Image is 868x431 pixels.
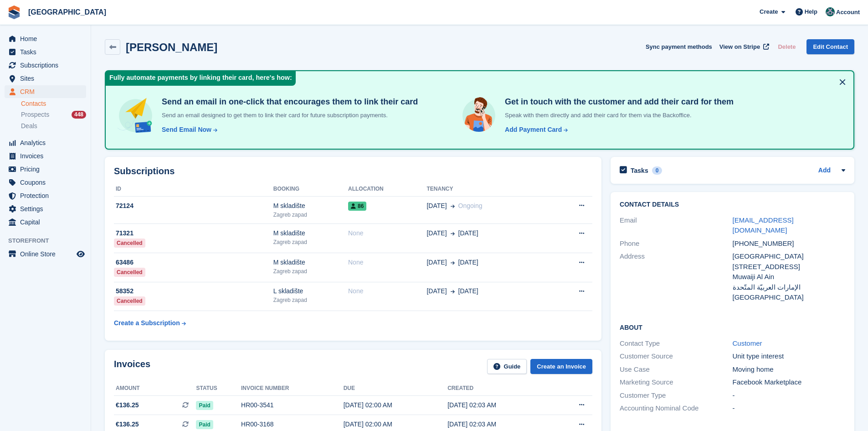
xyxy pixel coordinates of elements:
[620,201,845,208] h2: Contact Details
[501,125,569,135] a: Add Payment Card
[501,97,734,107] h4: Get in touch with the customer and add their card for them
[620,322,845,332] h2: About
[5,150,86,162] a: menu
[505,125,562,135] div: Add Payment Card
[733,364,845,375] div: Moving home
[72,111,86,119] div: 448
[5,136,86,149] a: menu
[20,163,75,176] span: Pricing
[426,182,550,197] th: Tenancy
[158,111,418,120] p: Send an email designed to get them to link their card for future subscription payments.
[114,239,145,248] div: Cancelled
[530,359,592,374] a: Create an Invoice
[344,420,447,429] div: [DATE] 02:00 AM
[458,228,478,238] span: [DATE]
[273,267,348,275] div: Zagreb zapad
[20,176,75,189] span: Coupons
[733,403,845,414] div: -
[241,381,344,396] th: Invoice number
[20,150,75,162] span: Invoices
[20,85,75,98] span: CRM
[114,268,145,277] div: Cancelled
[196,420,213,429] span: Paid
[20,72,75,85] span: Sites
[5,176,86,189] a: menu
[348,228,426,238] div: None
[21,110,49,119] span: Prospects
[760,7,778,16] span: Create
[20,189,75,202] span: Protection
[114,286,273,296] div: 58352
[426,286,447,296] span: [DATE]
[20,216,75,228] span: Capital
[344,381,447,396] th: Due
[5,59,86,72] a: menu
[114,182,273,197] th: ID
[826,7,835,16] img: Željko Gobac
[273,182,348,197] th: Booking
[5,189,86,202] a: menu
[458,202,483,209] span: Ongoing
[5,32,86,45] a: menu
[348,258,426,267] div: None
[805,7,817,16] span: Help
[620,338,732,349] div: Contact Type
[447,400,551,410] div: [DATE] 02:03 AM
[117,97,154,135] img: send-email-b5881ef4c8f827a638e46e229e590028c7e36e3a6c99d2365469aff88783de13.svg
[20,46,75,58] span: Tasks
[114,381,196,396] th: Amount
[20,248,75,260] span: Online Store
[114,166,592,177] h2: Subscriptions
[501,111,734,120] p: Speak with them directly and add their card for them via the Backoffice.
[733,351,845,362] div: Unit type interest
[20,136,75,149] span: Analytics
[487,359,527,374] a: Guide
[25,5,110,20] a: [GEOGRAPHIC_DATA]
[447,381,551,396] th: Created
[733,282,845,293] div: الإمارات العربيّة المتّحدة
[273,228,348,238] div: M skladište
[114,296,145,306] div: Cancelled
[20,203,75,215] span: Settings
[460,97,498,134] img: get-in-touch-e3e95b6451f4e49772a6039d3abdde126589d6f45a760754adfa51be33bf0f70.svg
[126,41,217,53] h2: [PERSON_NAME]
[620,215,732,236] div: Email
[5,72,86,85] a: menu
[774,39,799,54] button: Delete
[21,99,86,108] a: Contacts
[426,228,447,238] span: [DATE]
[75,249,86,260] a: Preview store
[273,201,348,211] div: M skladište
[114,359,150,374] h2: Invoices
[21,121,86,131] a: Deals
[733,251,845,272] div: [GEOGRAPHIC_DATA][STREET_ADDRESS]
[733,377,845,388] div: Facebook Marketplace
[116,400,139,410] span: €136.25
[5,248,86,260] a: menu
[273,258,348,267] div: M skladište
[196,401,213,410] span: Paid
[458,258,478,267] span: [DATE]
[447,420,551,429] div: [DATE] 02:03 AM
[273,211,348,219] div: Zagreb zapad
[114,318,180,328] div: Create a Subscription
[733,272,845,282] div: Muwaiji Al Ain
[620,390,732,401] div: Customer Type
[620,351,732,362] div: Customer Source
[733,239,845,249] div: [PHONE_NUMBER]
[241,420,344,429] div: HR00-3168
[426,201,447,211] span: [DATE]
[21,122,37,130] span: Deals
[733,216,794,234] a: [EMAIL_ADDRESS][DOMAIN_NAME]
[158,97,418,107] h4: Send an email in one-click that encourages them to link their card
[116,420,139,429] span: €136.25
[348,286,426,296] div: None
[348,202,366,211] span: 86
[818,166,831,176] a: Add
[426,258,447,267] span: [DATE]
[273,286,348,296] div: L skladište
[7,5,21,19] img: stora-icon-8386f47178a22dfd0bd8f6a31ec36ba5ce8667c1dd55bd0f319d3a0aa187defe.svg
[114,201,273,211] div: 72124
[806,39,854,54] a: Edit Contact
[8,236,91,245] span: Storefront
